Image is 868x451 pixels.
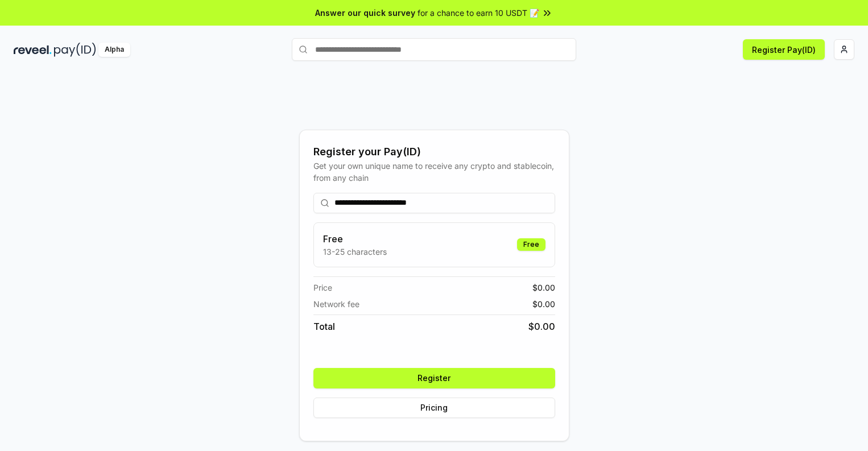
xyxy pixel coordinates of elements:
[313,368,555,388] button: Register
[743,39,825,60] button: Register Pay(ID)
[532,282,555,293] span: $ 0.00
[14,43,52,57] img: reveel_dark
[313,398,555,418] button: Pricing
[98,43,130,57] div: Alpha
[517,238,545,251] div: Free
[532,298,555,310] span: $ 0.00
[418,7,539,19] span: for a chance to earn 10 USDT 📝
[323,232,387,246] h3: Free
[323,246,387,258] p: 13-25 characters
[528,320,555,333] span: $ 0.00
[313,160,555,184] div: Get your own unique name to receive any crypto and stablecoin, from any chain
[313,320,335,333] span: Total
[54,43,96,57] img: pay_id
[313,282,332,293] span: Price
[313,298,359,310] span: Network fee
[313,144,555,160] div: Register your Pay(ID)
[315,7,415,19] span: Answer our quick survey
